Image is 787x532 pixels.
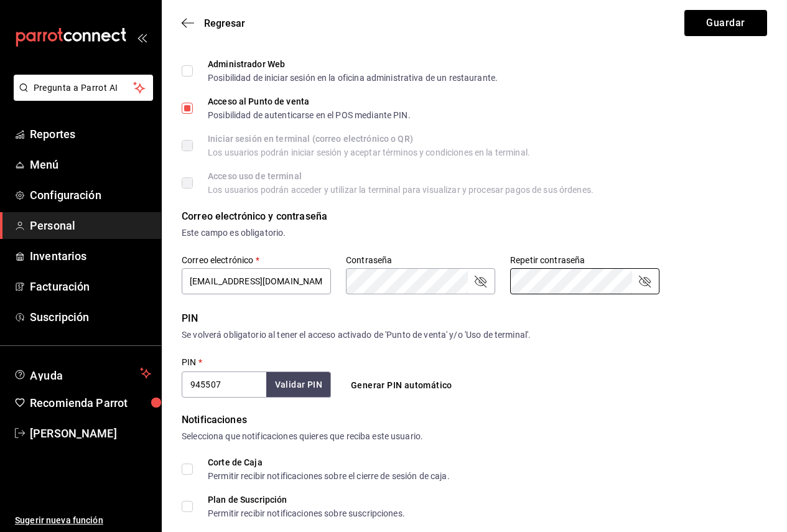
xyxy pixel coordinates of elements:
[30,126,151,142] span: Reportes
[208,185,594,194] div: Los usuarios podrán acceder y utilizar la terminal para visualizar y procesar pagos de sus órdenes.
[182,413,767,427] div: Notificaciones
[34,82,134,95] span: Pregunta a Parrot AI
[182,311,767,326] div: PIN
[208,472,450,480] div: Permitir recibir notificaciones sobre el cierre de sesión de caja.
[208,495,405,504] div: Plan de Suscripción
[137,32,147,42] button: open_drawer_menu
[30,394,151,411] span: Recomienda Parrot
[30,248,151,264] span: Inventarios
[182,358,202,366] label: PIN
[182,268,331,294] input: ejemplo@gmail.com
[182,226,767,240] div: Este campo es obligatorio.
[182,329,767,342] div: Se volverá obligatorio al tener el acceso activado de 'Punto de venta' y/o 'Uso de terminal'.
[208,148,530,157] div: Los usuarios podrán iniciar sesión y aceptar términos y condiciones en la terminal.
[208,60,498,68] div: Administrador Web
[14,75,153,101] button: Pregunta a Parrot AI
[208,73,498,82] div: Posibilidad de iniciar sesión en la oficina administrativa de un restaurante.
[208,111,411,119] div: Posibilidad de autenticarse en el POS mediante PIN.
[473,274,488,289] button: passwordField
[182,256,331,264] label: Correo electrónico
[346,256,495,264] label: Contraseña
[30,309,151,325] span: Suscripción
[637,274,652,289] button: passwordField
[208,172,594,180] div: Acceso uso de terminal
[208,134,530,143] div: Iniciar sesión en terminal (correo electrónico o QR)
[208,458,450,467] div: Corte de Caja
[30,187,151,203] span: Configuración
[182,209,767,224] div: Correo electrónico y contraseña
[30,366,135,381] span: Ayuda
[510,256,659,264] label: Repetir contraseña
[182,17,245,29] button: Regresar
[208,97,411,106] div: Acceso al Punto de venta
[9,90,153,103] a: Pregunta a Parrot AI
[204,17,245,29] span: Regresar
[346,374,457,397] button: Generar PIN automático
[30,425,151,442] span: [PERSON_NAME]
[30,278,151,295] span: Facturación
[30,156,151,173] span: Menú
[208,509,405,518] div: Permitir recibir notificaciones sobre suscripciones.
[182,430,767,443] div: Selecciona que notificaciones quieres que reciba este usuario.
[30,217,151,234] span: Personal
[15,514,151,527] span: Sugerir nueva función
[684,10,767,36] button: Guardar
[182,371,266,398] input: 3 a 6 dígitos
[266,372,331,398] button: Validar PIN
